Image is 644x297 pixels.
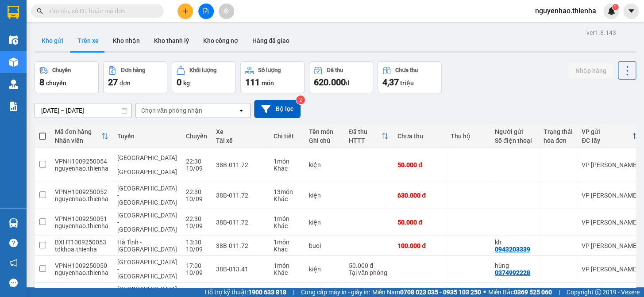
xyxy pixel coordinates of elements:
[309,61,373,93] button: Đã thu620.000đ
[172,61,236,93] button: Khối lượng0kg
[55,269,108,276] div: nguyenhao.thienha
[586,28,616,38] div: ver 1.8.143
[186,269,207,276] div: 10/09
[612,4,618,10] sup: 1
[117,133,177,140] div: Tuyến
[9,259,18,267] span: notification
[182,8,189,14] span: plus
[186,188,207,195] div: 22:30
[568,63,613,79] button: Nhập hàng
[186,215,207,222] div: 22:30
[514,289,552,296] strong: 0369 525 060
[35,103,131,118] input: Select a date range.
[108,77,118,88] span: 27
[121,67,145,73] div: Đơn hàng
[186,195,207,202] div: 10/09
[186,246,207,253] div: 10/09
[309,137,340,144] div: Ghi chú
[309,266,340,273] div: kiện
[103,61,167,93] button: Đơn hàng27đơn
[582,161,639,168] div: VP [PERSON_NAME]
[35,61,99,93] button: Chuyến8chuyến
[9,239,18,247] span: question-circle
[55,195,108,202] div: nguyenhao.thienha
[559,287,560,297] span: |
[344,125,393,148] th: Toggle SortBy
[378,61,442,93] button: Chưa thu4,37 triệu
[397,133,442,140] div: Chưa thu
[216,242,265,249] div: 38B-011.72
[216,266,265,273] div: 38B-013.41
[607,7,615,15] img: icon-new-feature
[245,30,297,51] button: Hàng đã giao
[219,4,234,19] button: aim
[198,4,214,19] button: file-add
[39,77,44,88] span: 8
[582,219,639,226] div: VP [PERSON_NAME]
[9,57,18,67] img: warehouse-icon
[37,8,43,14] span: search
[301,287,370,297] span: Cung cấp máy in - giấy in:
[55,137,101,144] div: Nhân viên
[245,77,260,88] span: 111
[240,61,305,93] button: Số lượng111món
[55,239,108,246] div: BXHT1009250053
[186,165,207,172] div: 10/09
[309,192,340,199] div: kiện
[183,80,190,87] span: kg
[46,80,66,87] span: chuyến
[623,4,639,19] button: caret-down
[274,188,300,195] div: 13 món
[613,4,617,10] span: 1
[274,165,300,172] div: Khác
[582,266,639,273] div: VP [PERSON_NAME]
[274,158,300,165] div: 1 món
[186,158,207,165] div: 22:30
[309,242,340,249] div: buoi
[349,128,382,135] div: Đã thu
[582,137,632,144] div: ĐC lấy
[544,137,573,144] div: hóa đơn
[372,287,481,297] span: Miền Nam
[216,128,265,135] div: Xe
[216,219,265,226] div: 38B-011.72
[274,269,300,276] div: Khác
[349,137,382,144] div: HTTT
[258,67,281,73] div: Số lượng
[70,30,106,51] button: Trên xe
[309,128,340,135] div: Tên món
[495,262,535,269] div: hùng
[216,161,265,168] div: 38B-011.72
[309,219,340,226] div: kiện
[203,8,209,14] span: file-add
[55,215,108,222] div: VPNH1009250051
[627,7,635,15] span: caret-down
[397,192,442,199] div: 630.000 đ
[106,30,147,51] button: Kho nhận
[346,80,349,87] span: đ
[55,165,108,172] div: nguyenhao.thienha
[117,239,177,253] span: Hà Tĩnh - [GEOGRAPHIC_DATA]
[274,195,300,202] div: Khác
[49,6,153,16] input: Tìm tên, số ĐT hoặc mã đơn
[186,262,207,269] div: 17:00
[528,5,603,16] span: nguyenhao.thienha
[186,133,207,140] div: Chuyến
[9,80,18,89] img: warehouse-icon
[52,67,71,73] div: Chuyến
[314,77,346,88] span: 620.000
[216,192,265,199] div: 38B-011.72
[309,161,340,168] div: kiện
[189,67,216,73] div: Khối lượng
[55,188,108,195] div: VPNH1009250052
[117,259,177,280] span: [GEOGRAPHIC_DATA] - [GEOGRAPHIC_DATA]
[495,239,535,246] div: kh
[274,239,300,246] div: 1 món
[9,35,18,45] img: warehouse-icon
[55,222,108,229] div: nguyenhao.thienha
[248,289,286,296] strong: 1900 633 818
[451,133,486,140] div: Thu hộ
[117,154,177,175] span: [GEOGRAPHIC_DATA] - [GEOGRAPHIC_DATA]
[495,128,535,135] div: Người gửi
[186,222,207,229] div: 10/09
